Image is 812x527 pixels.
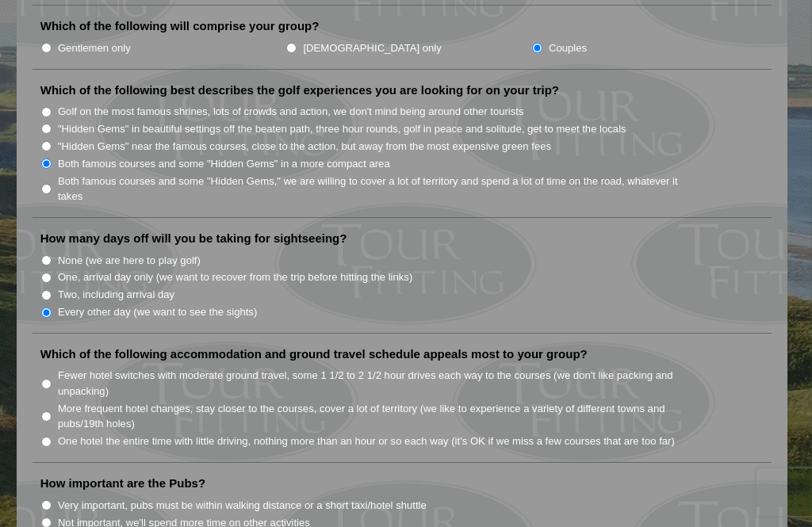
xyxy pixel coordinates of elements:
label: Gentlemen only [58,40,131,56]
label: Couples [549,40,587,56]
label: How many days off will you be taking for sightseeing? [40,231,347,246]
label: More frequent hotel changes, stay closer to the courses, cover a lot of territory (we like to exp... [58,401,684,432]
label: [DEMOGRAPHIC_DATA] only [303,40,441,56]
label: Two, including arrival day [58,287,174,303]
label: None (we are here to play golf) [58,253,201,269]
label: Both famous courses and some "Hidden Gems," we are willing to cover a lot of territory and spend ... [58,174,684,204]
label: How important are the Pubs? [40,475,205,491]
label: Which of the following best describes the golf experiences you are looking for on your trip? [40,82,559,98]
label: "Hidden Gems" in beautiful settings off the beaten path, three hour rounds, golf in peace and sol... [58,121,626,137]
label: Golf on the most famous shrines, lots of crowds and action, we don't mind being around other tour... [58,104,524,120]
label: Every other day (we want to see the sights) [58,304,257,320]
label: One, arrival day only (we want to recover from the trip before hitting the links) [58,269,412,285]
label: One hotel the entire time with little driving, nothing more than an hour or so each way (it’s OK ... [58,433,675,449]
label: Both famous courses and some "Hidden Gems" in a more compact area [58,156,390,172]
label: Fewer hotel switches with moderate ground travel, some 1 1/2 to 2 1/2 hour drives each way to the... [58,368,684,399]
label: "Hidden Gems" near the famous courses, close to the action, but away from the most expensive gree... [58,139,551,155]
label: Very important, pubs must be within walking distance or a short taxi/hotel shuttle [58,498,427,514]
label: Which of the following accommodation and ground travel schedule appeals most to your group? [40,346,588,362]
label: Which of the following will comprise your group? [40,18,320,34]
